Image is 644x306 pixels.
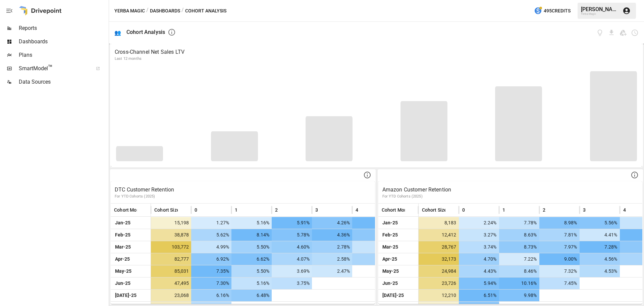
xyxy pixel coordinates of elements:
span: 1.91% [356,253,391,265]
span: 4.36% [315,229,351,241]
span: 5.62% [195,229,230,241]
span: 5.78% [275,229,311,241]
button: Sort [506,205,515,215]
span: 9.00% [543,253,578,265]
span: 5.91% [275,217,311,229]
span: 5.94% [462,277,498,289]
span: Data Sources [19,78,107,86]
button: Yerba Magic [114,7,145,15]
span: 0 [195,207,197,213]
span: 7.22% [502,253,538,265]
button: Schedule dashboard [631,29,639,37]
span: 8.98% [543,217,578,229]
span: 7.35% [195,265,230,277]
button: Save as Google Doc [619,29,627,37]
button: Dashboards [150,7,180,15]
span: 47,495 [154,277,190,289]
span: 3.51% [356,217,391,229]
span: Apr-25 [114,253,147,265]
span: 3 [583,207,586,213]
span: 32,173 [422,253,458,265]
span: 7.97% [543,241,578,253]
button: Sort [319,205,328,215]
p: DTC Customer Retention [115,186,371,194]
span: 1.81% [356,241,391,253]
span: Mar-25 [114,241,147,253]
span: 24,984 [422,265,458,277]
span: 10.16% [502,277,538,289]
button: Download dashboard [608,29,615,37]
span: 6.16% [195,290,230,301]
p: For YTD Cohorts (2025) [115,194,371,199]
button: View documentation [596,29,604,37]
span: Jun-25 [382,277,415,289]
span: 4.53% [583,265,619,277]
button: Sort [586,205,596,215]
span: 15,198 [154,217,190,229]
span: Cohort Size [422,207,447,213]
span: 7.32% [543,265,578,277]
p: For YTD Cohorts (2025) [382,194,639,199]
span: 8,183 [422,217,458,229]
span: 38,878 [154,229,190,241]
span: Plans [19,51,107,59]
button: Sort [178,205,188,215]
div: [PERSON_NAME] [581,6,619,12]
span: 2.47% [315,265,351,277]
span: 3 [315,207,318,213]
span: 2.74% [356,229,391,241]
button: Sort [278,205,288,215]
span: 6.62% [235,253,270,265]
span: ™ [48,63,53,72]
span: 4.70% [462,253,498,265]
span: 5.56% [583,217,619,229]
span: 4 [623,207,626,213]
button: Sort [466,205,475,215]
span: 5.16% [235,217,270,229]
span: 3.27% [462,229,498,241]
span: 4.07% [275,253,311,265]
span: 82,777 [154,253,190,265]
span: 2.78% [315,241,351,253]
button: Sort [138,205,147,215]
span: 1 [502,207,505,213]
span: 4.41% [583,229,619,241]
span: [DATE]-25 [382,290,415,301]
span: 8.46% [502,265,538,277]
span: 8.14% [235,229,270,241]
span: Jun-25 [114,277,147,289]
span: 3.74% [462,241,498,253]
span: Jan-25 [114,217,147,229]
span: 4.26% [315,217,351,229]
span: 2.58% [315,253,351,265]
span: 2 [275,207,278,213]
span: Mar-25 [382,241,415,253]
span: 28,767 [422,241,458,253]
span: Apr-25 [382,253,415,265]
span: 4.43% [462,265,498,277]
button: Sort [446,205,455,215]
p: Last 12 months [115,56,638,61]
span: May-25 [114,265,147,277]
span: Feb-25 [382,229,415,241]
button: Sort [627,205,636,215]
span: 103,772 [154,241,190,253]
span: SmartModel [19,64,89,73]
button: Sort [406,205,415,215]
span: 4.60% [275,241,311,253]
span: 5.50% [235,265,270,277]
span: Cohort Month [114,207,144,213]
div: / [146,7,149,15]
span: May-25 [382,265,415,277]
span: 7.28% [583,241,619,253]
span: [DATE]-25 [114,290,147,301]
button: 495Credits [531,5,573,17]
span: 23,068 [154,290,190,301]
span: 5.16% [235,277,270,289]
span: Cohort Month [382,207,412,213]
span: 6.51% [462,290,498,301]
span: 495 Credits [544,7,571,15]
span: 7.81% [543,229,578,241]
span: 7.30% [195,277,230,289]
span: 23,726 [422,277,458,289]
